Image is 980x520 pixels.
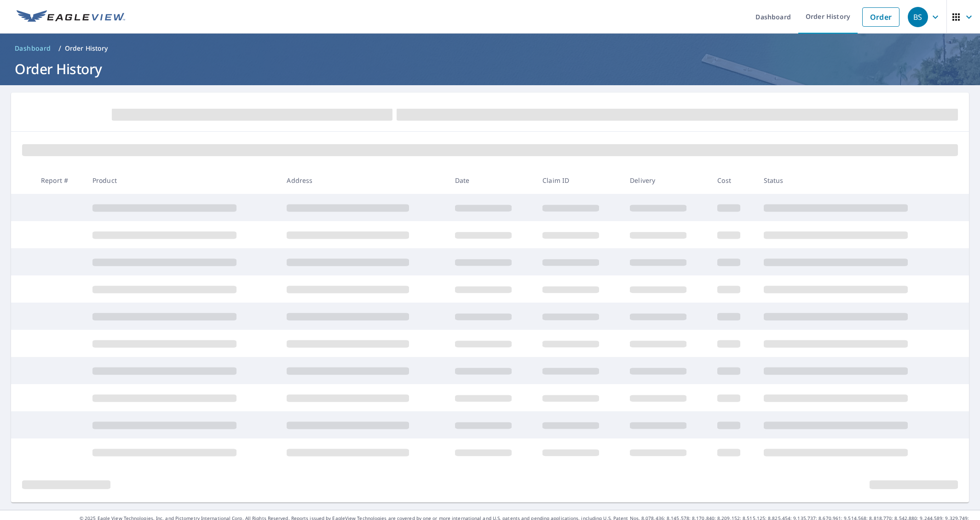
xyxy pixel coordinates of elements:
th: Status [756,167,951,194]
a: Order [862,7,899,27]
nav: breadcrumb [11,41,969,56]
h1: Order History [11,59,969,78]
p: Order History [65,44,108,53]
th: Address [279,167,448,194]
img: EV Logo [17,10,125,24]
th: Delivery [623,167,710,194]
th: Date [448,167,535,194]
th: Report # [34,167,85,194]
li: / [58,43,61,54]
a: Dashboard [11,41,55,56]
th: Product [85,167,280,194]
th: Cost [710,167,756,194]
th: Claim ID [535,167,623,194]
span: Dashboard [15,44,51,53]
div: BS [908,7,928,27]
